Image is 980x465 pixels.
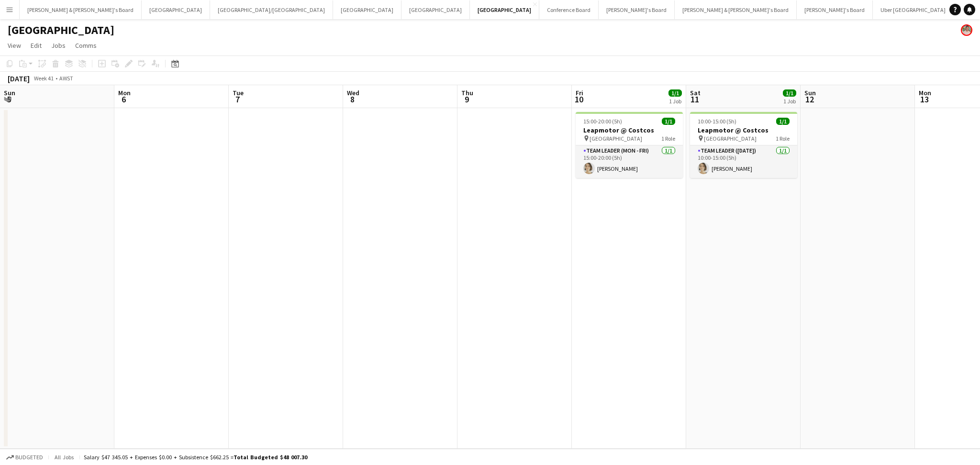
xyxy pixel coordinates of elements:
button: Budgeted [5,452,45,463]
span: Budgeted [15,454,43,461]
button: [GEOGRAPHIC_DATA] [142,0,210,19]
button: [PERSON_NAME]'s Board [797,0,873,19]
button: [GEOGRAPHIC_DATA] [401,0,470,19]
span: Total Budgeted $48 007.30 [234,454,307,461]
button: [PERSON_NAME] & [PERSON_NAME]'s Board [675,0,797,19]
button: [GEOGRAPHIC_DATA] [333,0,401,19]
button: Uber [GEOGRAPHIC_DATA] [873,0,954,19]
span: All jobs [53,454,76,461]
button: [GEOGRAPHIC_DATA]/[GEOGRAPHIC_DATA] [210,0,333,19]
button: Conference Board [539,0,599,19]
button: [PERSON_NAME]'s Board [599,0,675,19]
div: Salary $47 345.05 + Expenses $0.00 + Subsistence $662.25 = [84,454,307,461]
button: [PERSON_NAME] & [PERSON_NAME]'s Board [20,0,142,19]
button: [GEOGRAPHIC_DATA] [470,0,539,19]
app-user-avatar: Arrence Torres [961,24,972,36]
